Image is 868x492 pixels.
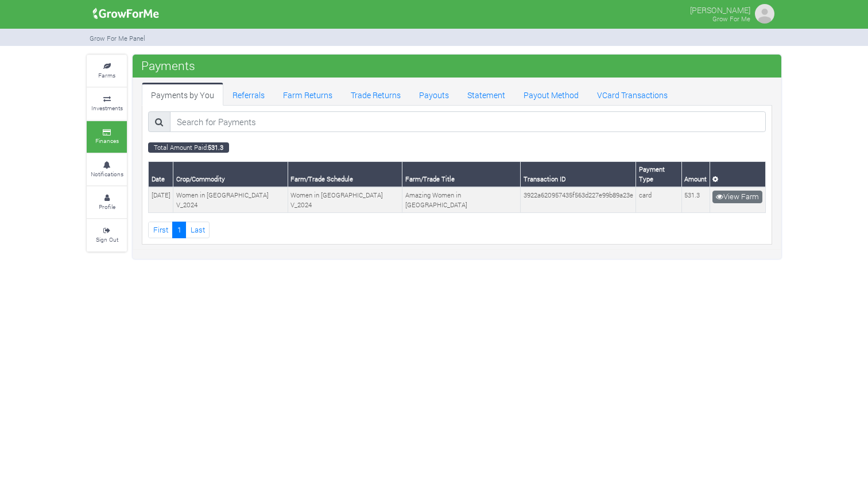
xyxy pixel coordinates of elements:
th: Transaction ID [521,162,636,187]
small: Investments [91,104,123,112]
a: Payouts [410,83,458,106]
a: VCard Transactions [588,83,677,106]
td: [DATE] [149,187,173,212]
small: Grow For Me [712,14,750,23]
td: Amazing Women in [GEOGRAPHIC_DATA] [402,187,521,212]
th: Amount [681,162,710,187]
a: Last [185,222,210,238]
td: Women in [GEOGRAPHIC_DATA] V_2024 [288,187,402,212]
a: Sign Out [87,219,127,251]
a: Farm Returns [274,83,342,106]
small: Sign Out [96,235,118,243]
td: Women in [GEOGRAPHIC_DATA] V_2024 [173,187,288,212]
nav: Page Navigation [148,222,766,238]
a: 1 [172,222,186,238]
b: 531.3 [208,143,223,152]
a: Finances [87,121,127,153]
span: Payments [138,54,198,77]
a: Investments [87,88,127,119]
td: 3922a620957435f563d227e99b89a23e [521,187,636,212]
td: 531.3 [681,187,710,212]
a: View Farm [712,191,762,203]
a: Trade Returns [342,83,410,106]
a: Statement [458,83,514,106]
a: First [148,222,173,238]
a: Notifications [87,154,127,185]
small: Finances [95,137,119,145]
small: Profile [99,203,115,211]
small: Total Amount Paid: [148,142,229,153]
a: Profile [87,187,127,218]
input: Search for Payments [170,111,766,132]
a: Referrals [223,83,274,106]
a: Farms [87,55,127,87]
a: Payout Method [514,83,588,106]
th: Crop/Commodity [173,162,288,187]
p: [PERSON_NAME] [690,2,750,16]
img: growforme image [753,2,776,25]
small: Farms [98,71,115,79]
a: Payments by You [142,83,223,106]
th: Date [149,162,173,187]
th: Payment Type [636,162,682,187]
small: Grow For Me Panel [90,34,145,42]
small: Notifications [91,170,123,178]
th: Farm/Trade Schedule [288,162,402,187]
td: card [636,187,682,212]
img: growforme image [89,2,163,25]
th: Farm/Trade Title [402,162,521,187]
